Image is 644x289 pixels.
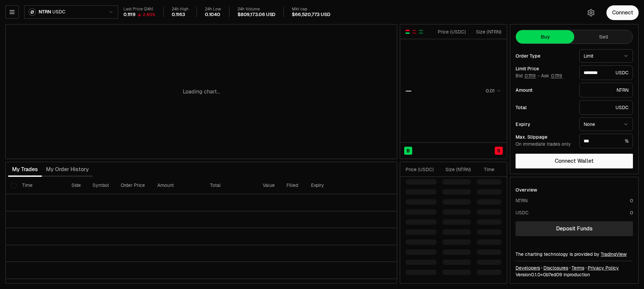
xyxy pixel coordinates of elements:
button: 0.01 [484,87,501,95]
div: Max. Slippage [516,135,574,139]
span: 0b7ed0913fbf52469ef473a8b81e537895d320b2 [543,272,562,278]
span: USDC [52,9,65,15]
a: Deposit Funds [516,221,633,236]
th: Order Price [115,177,152,194]
div: NTRN [579,83,633,97]
button: Select all [11,183,16,188]
div: 24h Volume [237,7,275,12]
div: Version 0.1.0 + in production [516,271,633,278]
button: My Order History [42,163,93,176]
div: USDC [579,65,633,80]
button: Sell [574,30,633,44]
div: On immediate trades only [516,141,574,147]
th: Time [17,177,66,194]
div: Order Type [516,54,574,58]
div: 0.1163 [172,12,185,18]
div: 0 [630,209,633,216]
div: Size ( NTRN ) [442,166,471,173]
th: Symbol [87,177,116,194]
div: 0 [630,197,633,204]
button: Buy [516,30,574,44]
div: % [579,134,633,148]
div: The charting technology is provided by [516,251,633,258]
div: NTRN [516,197,528,204]
div: — [406,86,412,95]
div: Price ( USDC ) [406,166,437,173]
th: Amount [152,177,205,194]
div: 24h Low [205,7,221,12]
div: Total [516,105,574,110]
div: 24h High [172,7,189,12]
div: Amount [516,88,574,92]
th: Value [257,177,281,194]
div: USDC [579,100,633,115]
a: Developers [516,265,540,271]
button: Show Buy Orders Only [418,29,424,34]
div: Expiry [516,122,574,127]
div: 0.1040 [205,12,220,18]
th: Expiry [306,177,353,194]
button: 0.1119 [550,73,563,78]
img: NTRN Logo [29,9,35,15]
div: 2.60% [143,12,155,17]
div: Time [477,166,494,173]
div: $809,173.06 USD [237,12,275,18]
div: $66,520,773 USD [292,12,330,18]
button: Connect [606,5,639,20]
th: Total [205,177,257,194]
div: Mkt cap [292,7,330,12]
button: Limit [579,49,633,63]
button: Connect Wallet [516,154,633,168]
span: NTRN [39,9,51,15]
a: Disclosures [543,265,568,271]
th: Side [66,177,87,194]
div: 0.1119 [123,12,136,18]
div: Limit Price [516,66,574,71]
button: None [579,118,633,131]
a: Terms [572,265,584,271]
div: Price ( USDC ) [436,28,466,35]
a: Privacy Policy [588,265,619,271]
span: B [407,147,410,154]
th: Filled [281,177,306,194]
span: Ask [541,73,563,79]
div: Last Price (24h) [123,7,155,12]
div: Size ( NTRN ) [472,28,501,35]
span: Bid - [516,73,540,79]
button: 0.1119 [524,73,536,78]
div: Overview [516,187,537,193]
span: S [497,147,500,154]
button: My Trades [8,163,42,176]
button: Show Buy and Sell Orders [405,29,410,34]
a: TradingView [601,251,627,257]
p: Loading chart... [183,88,220,96]
div: USDC [516,209,529,216]
button: Show Sell Orders Only [412,29,417,34]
